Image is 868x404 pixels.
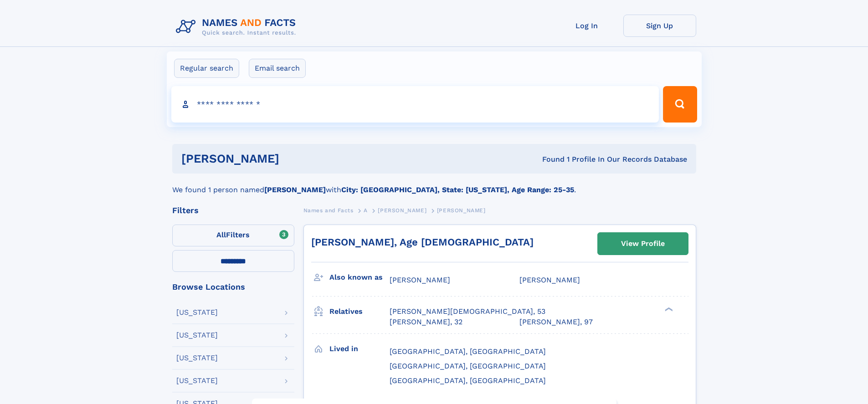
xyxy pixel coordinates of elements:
[550,15,623,37] a: Log In
[311,236,534,248] a: [PERSON_NAME], Age [DEMOGRAPHIC_DATA]
[172,206,294,215] div: Filters
[378,205,426,216] a: [PERSON_NAME]
[181,153,411,164] h1: [PERSON_NAME]
[329,304,390,319] h3: Relatives
[411,154,687,164] div: Found 1 Profile In Our Records Database
[174,59,239,78] label: Regular search
[176,354,218,362] div: [US_STATE]
[663,307,673,312] div: ❯
[172,225,294,246] label: Filters
[390,276,450,284] span: [PERSON_NAME]
[364,207,368,214] span: A
[519,317,593,327] a: [PERSON_NAME], 97
[519,276,580,284] span: [PERSON_NAME]
[172,174,696,195] div: We found 1 person named with .
[364,205,368,216] a: A
[249,59,306,78] label: Email search
[378,207,426,214] span: [PERSON_NAME]
[303,205,354,216] a: Names and Facts
[437,207,486,214] span: [PERSON_NAME]
[216,230,226,239] span: All
[663,86,697,123] button: Search Button
[329,341,390,357] h3: Lived in
[176,309,218,316] div: [US_STATE]
[621,233,665,254] div: View Profile
[390,376,546,385] span: [GEOGRAPHIC_DATA], [GEOGRAPHIC_DATA]
[390,317,462,327] a: [PERSON_NAME], 32
[171,86,659,123] input: search input
[623,15,696,37] a: Sign Up
[598,233,688,255] a: View Profile
[329,270,390,285] h3: Also known as
[390,362,546,370] span: [GEOGRAPHIC_DATA], [GEOGRAPHIC_DATA]
[390,347,546,356] span: [GEOGRAPHIC_DATA], [GEOGRAPHIC_DATA]
[264,185,326,194] b: [PERSON_NAME]
[176,332,218,339] div: [US_STATE]
[172,283,294,291] div: Browse Locations
[390,307,545,317] a: [PERSON_NAME][DEMOGRAPHIC_DATA], 53
[341,185,574,194] b: City: [GEOGRAPHIC_DATA], State: [US_STATE], Age Range: 25-35
[176,377,218,384] div: [US_STATE]
[172,15,303,39] img: Logo Names and Facts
